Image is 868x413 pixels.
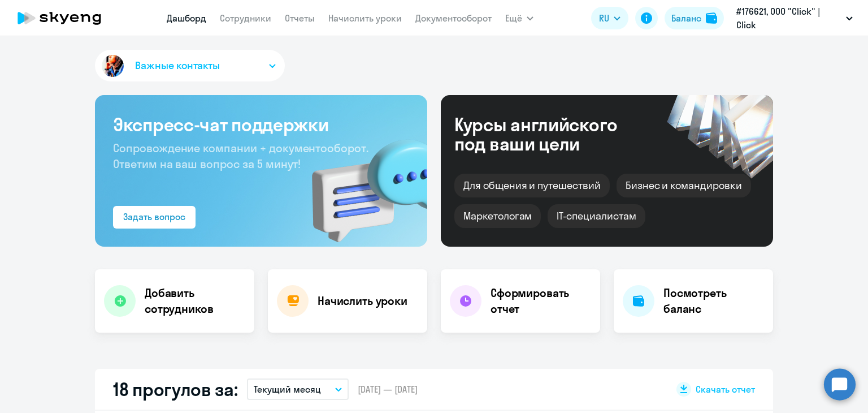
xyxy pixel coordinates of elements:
button: #176621, ООО "Click" | Click [731,5,858,32]
div: Бизнес и командировки [617,174,751,197]
button: Балансbalance [665,7,724,29]
div: Маркетологам [454,204,541,228]
button: Задать вопрос [113,206,196,229]
a: Дашборд [167,12,206,24]
a: Документооборот [415,12,492,24]
div: Для общения и путешествий [454,174,610,197]
span: Важные контакты [135,58,220,73]
h4: Начислить уроки [318,293,407,309]
p: Текущий месяц [254,382,321,396]
img: avatar [99,53,126,79]
span: Скачать отчет [696,383,755,395]
h4: Добавить сотрудников [145,285,245,317]
h3: Экспресс-чат поддержки [113,113,409,136]
button: Текущий месяц [247,378,349,400]
h2: 18 прогулов за: [113,378,238,401]
div: IT-специалистам [548,204,645,228]
h4: Сформировать отчет [491,285,591,317]
span: Ещё [505,11,522,25]
h4: Посмотреть баланс [663,285,764,317]
button: RU [591,7,628,29]
a: Сотрудники [220,12,271,24]
p: #176621, ООО "Click" | Click [736,5,841,32]
a: Начислить уроки [328,12,402,24]
div: Задать вопрос [123,210,185,223]
button: Важные контакты [95,50,285,81]
img: balance [706,12,717,24]
span: RU [599,11,609,25]
span: Сопровождение компании + документооборот. Ответим на ваш вопрос за 5 минут! [113,141,368,171]
span: [DATE] — [DATE] [358,383,418,395]
div: Курсы английского под ваши цели [454,115,648,153]
img: bg-img [296,119,427,247]
div: Баланс [671,11,701,25]
button: Ещё [505,7,533,29]
a: Отчеты [285,12,315,24]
